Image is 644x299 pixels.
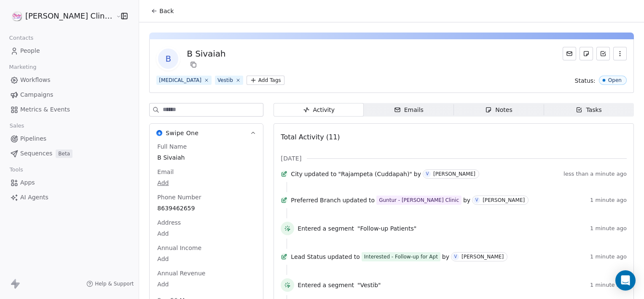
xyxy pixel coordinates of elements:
[217,76,233,84] div: Vestib
[327,253,360,261] span: updated to
[95,280,134,287] span: Help & Support
[10,9,110,23] button: [PERSON_NAME] Clinic External
[6,120,28,132] span: Sales
[20,105,70,114] span: Metrics & Events
[20,149,52,158] span: Sequences
[426,171,429,177] div: V
[20,90,53,99] span: Campaigns
[298,224,354,233] span: Entered a segment
[20,178,35,187] span: Apps
[364,253,438,261] div: Interested - Follow-up for Apt
[157,255,255,263] span: Add
[338,170,412,178] span: "Rajampeta (Cuddapah)"
[157,204,255,212] span: 8639462659
[291,196,341,204] span: Preferred Branch
[7,88,132,102] a: Campaigns
[20,134,46,143] span: Pipelines
[483,197,525,203] div: [PERSON_NAME]
[291,253,326,261] span: Lead Status
[454,253,457,260] div: V
[20,76,51,84] span: Workflows
[575,76,596,85] span: Status:
[281,154,301,163] span: [DATE]
[247,76,284,85] button: Add Tags
[7,44,132,58] a: People
[5,61,40,73] span: Marketing
[342,196,375,204] span: updated to
[615,270,636,291] div: Open Intercom Messenger
[7,147,132,160] a: SequencesBeta
[157,280,255,288] span: Add
[414,170,421,178] span: by
[157,229,255,238] span: Add
[187,48,225,60] div: B Sivaiah
[12,11,22,21] img: RASYA-Clinic%20Circle%20icon%20Transparent.png
[590,282,627,288] span: 1 minute ago
[56,149,72,158] span: Beta
[156,168,175,176] span: Email
[379,196,459,204] div: Guntur - [PERSON_NAME] Clinic
[563,171,627,177] span: less than a minute ago
[146,3,179,19] button: Back
[157,153,255,162] span: B Sivaiah
[590,253,627,260] span: 1 minute ago
[7,190,132,204] a: AI Agents
[156,269,207,277] span: Annual Revenue
[156,193,203,201] span: Phone Number
[156,218,182,227] span: Address
[156,142,188,151] span: Full Name
[20,193,48,202] span: AI Agents
[25,11,114,22] span: [PERSON_NAME] Clinic External
[281,133,340,141] span: Total Activity (11)
[433,171,475,177] div: [PERSON_NAME]
[394,106,424,114] div: Emails
[608,77,622,83] div: Open
[463,196,470,204] span: by
[7,132,132,146] a: Pipelines
[20,46,40,55] span: People
[291,170,302,178] span: City
[7,73,132,87] a: Workflows
[158,49,178,69] span: B
[156,130,162,136] img: Swipe One
[576,106,602,114] div: Tasks
[86,280,134,287] a: Help & Support
[7,176,132,190] a: Apps
[485,106,512,114] div: Notes
[298,281,354,289] span: Entered a segment
[159,7,174,15] span: Back
[5,32,37,44] span: Contacts
[6,163,27,176] span: Tools
[357,224,416,233] span: "Follow-up Patients"
[475,197,478,204] div: V
[159,76,201,84] div: [MEDICAL_DATA]
[7,103,132,117] a: Metrics & Events
[590,225,627,232] span: 1 minute ago
[150,124,263,142] button: Swipe OneSwipe One
[462,254,504,260] div: [PERSON_NAME]
[157,179,255,187] span: Add
[156,244,203,252] span: Annual Income
[304,170,337,178] span: updated to
[442,253,449,261] span: by
[166,129,199,137] span: Swipe One
[357,281,381,289] span: "Vestib"
[590,197,627,204] span: 1 minute ago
